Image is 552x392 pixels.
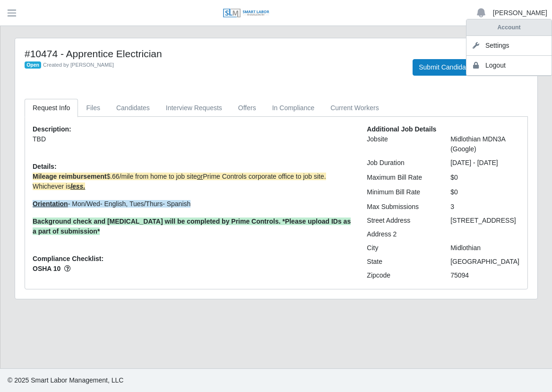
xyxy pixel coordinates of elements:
[33,264,353,274] span: OSHA 10
[230,99,264,117] a: Offers
[25,61,41,69] span: Open
[25,99,78,117] a: Request Info
[33,255,103,262] b: Compliance Checklist:
[33,173,106,180] strong: Mileage reimbursement
[33,218,351,235] span: Background check and [MEDICAL_DATA] will be completed by Prime Controls. *Please upload IDs as a ...
[360,158,443,168] div: Job Duration
[443,216,527,226] div: [STREET_ADDRESS]
[360,243,443,253] div: City
[197,173,203,180] span: or
[33,125,71,133] b: Description:
[493,8,547,18] a: [PERSON_NAME]
[443,243,527,253] div: Midlothian
[158,99,230,117] a: Interview Requests
[33,163,57,170] b: Details:
[43,62,114,68] span: Created by [PERSON_NAME]
[33,173,326,190] span: $.66/mile from home to job site Prime Controls corporate office to job site. Whichever is
[322,99,387,117] a: Current Workers
[78,99,108,117] a: Files
[70,183,85,190] span: less.
[443,187,527,197] div: $0
[497,24,520,31] strong: Account
[360,229,443,239] div: Address 2
[8,376,123,384] span: © 2025 Smart Labor Management, LLC
[25,48,398,60] h4: #10474 - Apprentice Electrician
[443,202,527,212] div: 3
[443,257,527,267] div: [GEOGRAPHIC_DATA]
[466,56,552,76] a: Logout
[223,8,270,18] img: SLM Logo
[443,134,527,154] div: Midlothian MDN3A (Google)
[108,99,158,117] a: Candidates
[33,200,68,208] span: Orientation
[264,99,323,117] a: In Compliance
[33,134,353,144] p: TBD
[360,216,443,226] div: Street Address
[360,187,443,197] div: Minimum Bill Rate
[360,173,443,183] div: Maximum Bill Rate
[360,270,443,280] div: Zipcode
[466,36,552,56] a: Settings
[360,257,443,267] div: State
[367,125,436,133] b: Additional Job Details
[443,173,527,183] div: $0
[33,200,190,208] span: - Mon/Wed- English, Tues/Thurs- Spanish
[360,202,443,212] div: Max Submissions
[413,59,477,76] button: Submit Candidate
[443,270,527,280] div: 75094
[443,158,527,168] div: [DATE] - [DATE]
[360,134,443,154] div: Jobsite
